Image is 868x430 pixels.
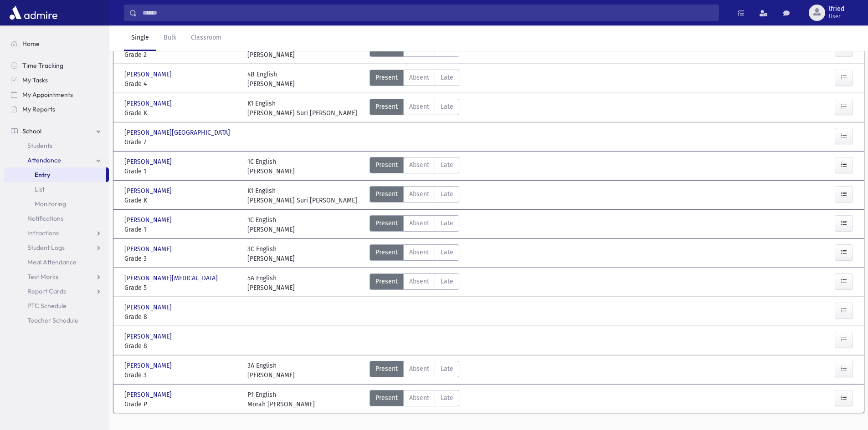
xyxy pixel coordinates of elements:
[124,70,174,79] span: [PERSON_NAME]
[370,99,459,118] div: AttTypes
[829,5,844,13] span: lfried
[184,25,229,51] a: Classroom
[4,211,109,226] a: Notifications
[375,189,398,199] span: Present
[22,61,63,70] span: Time Tracking
[124,361,174,370] span: [PERSON_NAME]
[27,302,67,310] span: PTC Schedule
[247,361,295,380] div: 3A English [PERSON_NAME]
[370,244,459,263] div: AttTypes
[370,390,459,409] div: AttTypes
[375,364,398,374] span: Present
[4,269,109,284] a: Test Marks
[124,196,238,205] span: Grade K
[441,248,453,257] span: Late
[124,370,238,380] span: Grade 3
[124,390,174,400] span: [PERSON_NAME]
[35,185,45,193] span: List
[124,273,220,283] span: [PERSON_NAME][MEDICAL_DATA]
[4,36,109,51] a: Home
[370,186,459,205] div: AttTypes
[124,215,174,225] span: [PERSON_NAME]
[247,390,315,409] div: P1 English Morah [PERSON_NAME]
[409,218,429,228] span: Absent
[375,277,398,286] span: Present
[27,156,61,164] span: Attendance
[22,127,41,135] span: School
[247,244,295,263] div: 3C English [PERSON_NAME]
[27,243,65,252] span: Student Logs
[35,200,66,208] span: Monitoring
[409,248,429,257] span: Absent
[22,105,55,113] span: My Reports
[375,102,398,111] span: Present
[124,167,238,176] span: Grade 1
[370,215,459,234] div: AttTypes
[375,218,398,228] span: Present
[409,277,429,286] span: Absent
[27,316,78,324] span: Teacher Schedule
[409,160,429,170] span: Absent
[441,364,453,374] span: Late
[370,70,459,89] div: AttTypes
[370,361,459,380] div: AttTypes
[829,13,844,20] span: User
[27,142,52,150] span: Students
[124,25,156,51] a: Single
[22,40,40,48] span: Home
[124,108,238,118] span: Grade K
[124,137,238,147] span: Grade 7
[441,160,453,170] span: Late
[247,273,295,293] div: 5A English [PERSON_NAME]
[124,99,174,108] span: [PERSON_NAME]
[124,400,238,409] span: Grade P
[124,50,238,60] span: Grade 2
[35,171,50,179] span: Entry
[27,229,59,237] span: Infractions
[124,157,174,167] span: [PERSON_NAME]
[4,284,109,298] a: Report Cards
[441,277,453,286] span: Late
[156,25,184,51] a: Bulk
[4,298,109,313] a: PTC Schedule
[375,73,398,82] span: Present
[441,218,453,228] span: Late
[409,73,429,82] span: Absent
[27,258,77,266] span: Meal Attendance
[124,341,238,351] span: Grade 8
[124,244,174,254] span: [PERSON_NAME]
[375,160,398,170] span: Present
[27,287,66,295] span: Report Cards
[124,254,238,263] span: Grade 3
[409,189,429,199] span: Absent
[441,102,453,111] span: Late
[137,5,719,21] input: Search
[4,167,106,182] a: Entry
[124,186,174,196] span: [PERSON_NAME]
[4,73,109,87] a: My Tasks
[124,128,232,137] span: [PERSON_NAME][GEOGRAPHIC_DATA]
[124,303,174,312] span: [PERSON_NAME]
[22,76,48,84] span: My Tasks
[247,186,357,205] div: K1 English [PERSON_NAME] Suri [PERSON_NAME]
[27,214,63,223] span: Notifications
[4,153,109,167] a: Attendance
[4,87,109,102] a: My Appointments
[4,240,109,255] a: Student Logs
[4,138,109,153] a: Students
[247,99,357,118] div: K1 English [PERSON_NAME] Suri [PERSON_NAME]
[441,393,453,403] span: Late
[247,157,295,176] div: 1C English [PERSON_NAME]
[409,102,429,111] span: Absent
[409,393,429,403] span: Absent
[441,73,453,82] span: Late
[375,393,398,403] span: Present
[4,182,109,197] a: List
[4,255,109,269] a: Meal Attendance
[370,157,459,176] div: AttTypes
[247,70,295,89] div: 4B English [PERSON_NAME]
[4,58,109,73] a: Time Tracking
[441,189,453,199] span: Late
[22,91,73,99] span: My Appointments
[124,312,238,322] span: Grade 8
